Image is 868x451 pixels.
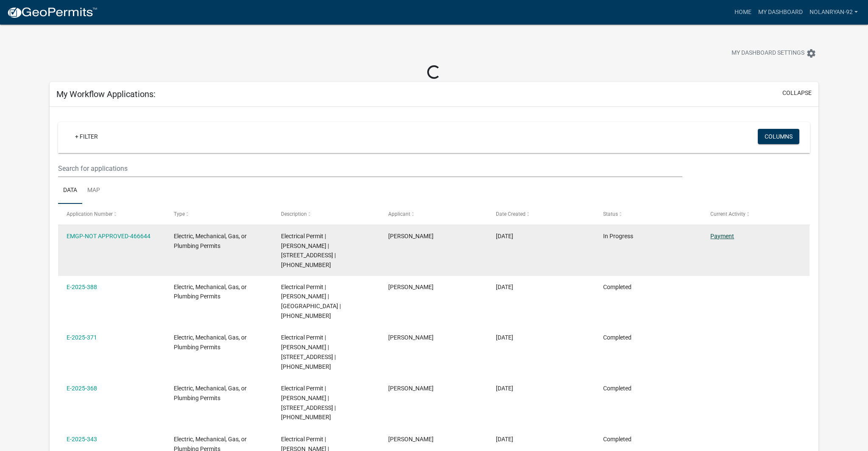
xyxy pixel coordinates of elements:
[388,436,434,443] span: Nolan Swartzentruber
[166,204,273,224] datatable-header-cell: Type
[380,204,487,224] datatable-header-cell: Applicant
[281,284,341,319] span: Electrical Permit | Nolan Swartzentruber | COLD SPRINGS CHURCH RD | 082-00-00-029
[488,204,595,224] datatable-header-cell: Date Created
[496,211,526,217] span: Date Created
[388,211,410,217] span: Applicant
[755,4,806,20] a: My Dashboard
[603,334,632,341] span: Completed
[806,4,861,20] a: nolanryan-92
[67,233,150,239] a: EMGP-NOT APPROVED-466644
[725,45,823,61] button: My Dashboard Settingssettings
[732,48,804,58] span: My Dashboard Settings
[58,177,82,204] a: Data
[67,211,113,217] span: Application Number
[710,233,734,239] a: Payment
[702,204,810,224] datatable-header-cell: Current Activity
[273,204,380,224] datatable-header-cell: Description
[603,385,632,392] span: Completed
[174,233,247,249] span: Electric, Mechanical, Gas, or Plumbing Permits
[603,211,618,217] span: Status
[388,284,434,290] span: Nolan Swartzentruber
[603,284,632,290] span: Completed
[603,233,633,239] span: In Progress
[67,385,97,392] a: E-2025-368
[281,211,307,217] span: Description
[782,89,812,97] button: collapse
[68,129,105,144] a: + Filter
[67,284,97,290] a: E-2025-388
[174,211,185,217] span: Type
[496,233,513,239] span: 08/20/2025
[67,334,97,341] a: E-2025-371
[496,334,513,341] span: 07/29/2025
[281,233,336,268] span: Electrical Permit | Nolan Swartzentruber | 263 HWY 71 | 108-00-00-034
[388,385,434,392] span: Nolan Swartzentruber
[496,284,513,290] span: 08/11/2025
[67,436,97,443] a: E-2025-343
[806,48,816,58] i: settings
[56,89,156,99] h5: My Workflow Applications:
[496,385,513,392] span: 07/25/2025
[710,211,746,217] span: Current Activity
[595,204,702,224] datatable-header-cell: Status
[388,233,434,239] span: Nolan Swartzentruber
[496,436,513,443] span: 07/14/2025
[58,204,165,224] datatable-header-cell: Application Number
[174,284,247,300] span: Electric, Mechanical, Gas, or Plumbing Permits
[82,177,105,204] a: Map
[281,385,336,420] span: Electrical Permit | Nolan Swartzentruber | 74 OAKLAWN DR | 000-99-06-099
[758,129,799,144] button: Columns
[388,334,434,341] span: Nolan Swartzentruber
[603,436,632,443] span: Completed
[58,160,682,177] input: Search for applications
[731,4,755,20] a: Home
[174,385,247,401] span: Electric, Mechanical, Gas, or Plumbing Permits
[281,334,336,370] span: Electrical Permit | Nolan Swartzentruber | 97 EDGEWOOD DR | 107-00-00-028
[174,334,247,351] span: Electric, Mechanical, Gas, or Plumbing Permits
